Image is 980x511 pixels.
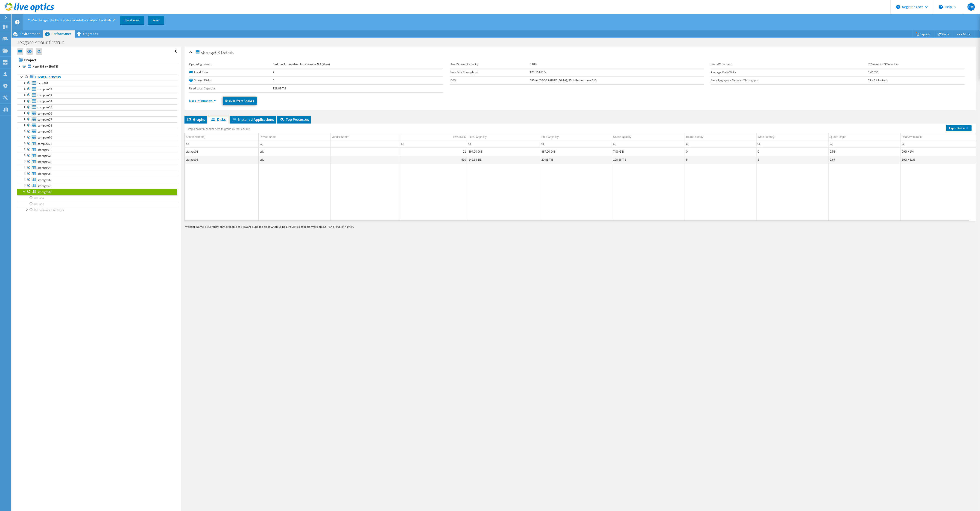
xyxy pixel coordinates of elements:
a: storage04 [17,165,177,171]
label: Peak Disk Throughput [450,70,530,75]
td: Column Vendor Name*, Value [330,148,400,156]
td: Column Free Capacity, Value 20.81 TiB [540,156,612,164]
label: Operating System [189,62,273,67]
a: compute02 [17,86,177,92]
a: sda [17,195,177,201]
a: storage08 [17,189,177,195]
b: 590 at [GEOGRAPHIC_DATA], 95th Percentile = 510 [530,78,597,82]
span: compute10 [38,136,52,139]
span: compute09 [38,130,52,133]
span: compute06 [38,112,52,115]
a: compute04 [17,98,177,104]
td: Column Local Capacity, Filter cell [467,141,540,147]
a: compute10 [17,135,177,141]
label: Read/Write Ratio [711,62,868,67]
span: storage08 [38,190,51,194]
a: Reports [912,30,934,38]
label: Shared Disks [189,78,273,83]
a: Physical Servers [17,74,177,80]
span: You've changed the list of nodes included in analysis. Recalculate? [28,18,115,22]
td: Column Read/Write ratio, Filter cell [901,141,976,147]
div: Local Capacity [468,134,487,140]
a: Reset [148,16,164,24]
td: Column Device Name, Value sdb [258,156,330,164]
td: Free Capacity Column [540,133,612,141]
a: compute06 [17,110,177,116]
a: Share [934,30,953,38]
div: Free Capacity [541,134,559,140]
span: Environment [20,32,40,36]
span: storage01 [38,148,51,152]
td: Used Capacity Column [612,133,685,141]
a: Exclude From Analysis [223,97,257,105]
td: Column Vendor Name*, Value [330,156,400,164]
a: hcux401 [17,80,177,86]
td: Column Write Latency, Value 2 [756,156,829,164]
a: More [953,30,974,38]
td: Local Capacity Column [467,133,540,141]
td: Read Latency Column [685,133,757,141]
td: Column Free Capacity, Filter cell [540,141,612,147]
td: Column Read/Write ratio, Value 69% / 31% [901,156,976,164]
b: Red Hat Enterprise Linux release 9.3 (Plow) [273,62,330,66]
span: storage05 [38,172,51,176]
span: Installed Applications [232,117,274,122]
td: Queue Depth Column [829,133,901,141]
a: storage06 [17,177,177,183]
a: More Information [189,99,216,103]
span: compute02 [38,87,52,91]
a: compute08 [17,122,177,128]
td: Server Name(s) Column [185,133,259,141]
a: compute07 [17,116,177,122]
td: Column Server Name(s), Value storage08 [185,148,259,156]
a: hcux401 on [DATE] [17,64,177,70]
a: Network Interfaces [17,207,177,213]
svg: \n [939,5,943,9]
td: Read/Write ratio Column [901,133,976,141]
span: storage02 [38,154,51,158]
span: storage03 [38,160,51,164]
b: 22.40 kilobits/s [868,78,888,82]
td: Column Used Capacity, Filter cell [612,141,685,147]
b: 70% reads / 30% writes [868,62,899,66]
span: compute08 [38,124,52,127]
a: storage07 [17,183,177,189]
a: storage01 [17,147,177,153]
span: Disks [211,117,226,122]
div: Device Name [260,134,276,140]
span: Top Processes [280,117,309,122]
td: Vendor Name* Column [330,133,400,141]
div: Read/Write ratio [902,134,922,140]
td: Column Free Capacity, Value 887.00 GiB [540,148,612,156]
td: Column Read Latency, Value 0 [685,148,757,156]
td: Column Write Latency, Value 0 [756,148,829,156]
label: Used Shared Capacity [450,62,530,67]
td: Column 95% IOPS, Value 21 [400,148,467,156]
span: Graphs [187,117,205,122]
td: 95% IOPS Column [400,133,467,141]
label: Used Local Capacity [189,86,273,91]
span: compute03 [38,93,52,97]
span: storage07 [38,184,51,188]
span: compute07 [38,118,52,121]
td: Column Used Capacity, Value 7.00 GiB [612,148,685,156]
b: 1.61 TiB [868,70,879,74]
span: storage06 [38,178,51,182]
td: Column Queue Depth, Value 2.67 [829,156,901,164]
h1: Teagasc-4hour-firstrun [15,40,72,45]
div: Queue Depth [830,134,846,140]
div: Write Latency [758,134,775,140]
span: storage04 [38,166,51,170]
div: Vendor Name* [332,134,399,140]
td: Column Used Capacity, Value 128.88 TiB [612,156,685,164]
td: Column Local Capacity, Value 149.69 TiB [467,156,540,164]
span: Upgrades [83,32,98,36]
p: Vendor Name is currently only available to VMware supplied disks when using Live Optics collector... [184,224,403,229]
span: compute05 [38,105,52,109]
span: Details [221,50,234,55]
td: Column 95% IOPS, Value 510 [400,156,467,164]
span: EM [968,3,975,11]
a: storage02 [17,153,177,159]
label: Average Daily Write [711,70,868,75]
span: compute21 [38,142,52,146]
